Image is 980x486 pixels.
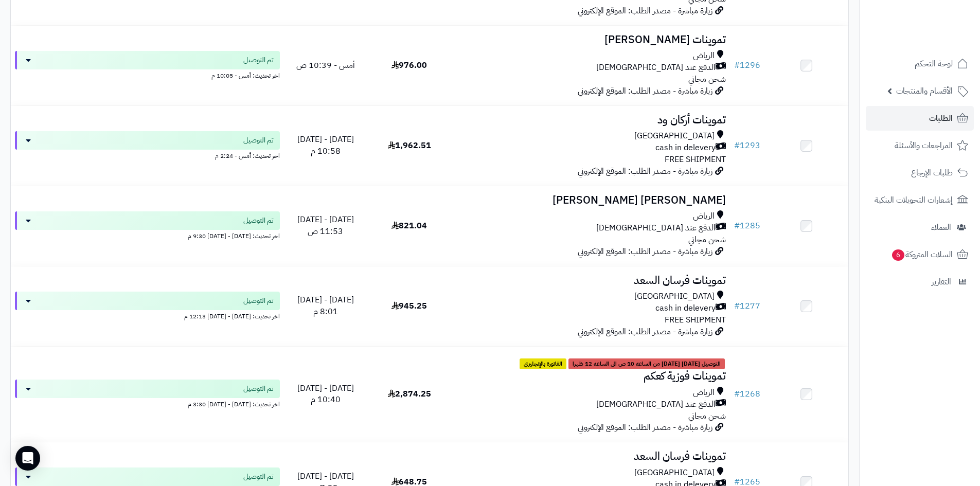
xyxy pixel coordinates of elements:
a: #1293 [734,139,760,152]
span: تم التوصيل [243,135,274,146]
span: [DATE] - [DATE] 8:01 م [297,294,354,318]
span: إشعارات التحويلات البنكية [875,193,953,207]
img: logo-2.png [910,8,970,29]
span: زيارة مباشرة - مصدر الطلب: الموقع الإلكتروني [578,5,712,17]
span: [GEOGRAPHIC_DATA] [634,291,715,302]
a: إشعارات التحويلات البنكية [866,188,974,212]
div: اخر تحديث: أمس - 2:24 م [15,150,280,160]
span: الأقسام والمنتجات [896,84,953,98]
a: #1277 [734,300,760,312]
span: الرياض [693,210,715,222]
span: الدفع عند [DEMOGRAPHIC_DATA] [596,399,716,410]
div: اخر تحديث: أمس - 10:05 م [15,69,280,80]
h3: تموينات فرسان السعد [455,451,726,462]
span: لوحة التحكم [915,57,953,71]
span: [DATE] - [DATE] 10:58 م [297,133,354,157]
span: 821.04 [391,220,427,232]
span: التوصيل [DATE] [DATE] من الساعه 10 ص الى الساعه 12 ظهرا [568,358,725,370]
span: تم التوصيل [243,472,274,482]
span: تم التوصيل [243,384,274,394]
span: زيارة مباشرة - مصدر الطلب: الموقع الإلكتروني [578,165,712,177]
a: العملاء [866,215,974,240]
span: # [734,59,740,71]
a: #1296 [734,59,760,71]
span: شحن مجاني [688,410,726,422]
span: # [734,139,740,152]
span: # [734,300,740,312]
span: 6 [892,249,904,261]
a: الطلبات [866,106,974,131]
span: زيارة مباشرة - مصدر الطلب: الموقع الإلكتروني [578,421,712,434]
span: cash in delevery [655,142,716,154]
a: #1268 [734,388,760,400]
span: [GEOGRAPHIC_DATA] [634,467,715,479]
span: # [734,220,740,232]
span: السلات المتروكة [891,247,953,262]
h3: تموينات فرسان السعد [455,275,726,286]
a: لوحة التحكم [866,51,974,76]
h3: تموينات فوزية كعكم [455,370,726,382]
h3: تموينات أركان ود [455,114,726,126]
span: زيارة مباشرة - مصدر الطلب: الموقع الإلكتروني [578,85,712,97]
span: # [734,388,740,400]
span: [GEOGRAPHIC_DATA] [634,130,715,142]
span: 1,962.51 [388,139,431,152]
div: Open Intercom Messenger [15,446,40,471]
span: FREE SHIPMENT [665,153,726,166]
span: [DATE] - [DATE] 10:40 م [297,382,354,406]
span: المراجعات والأسئلة [895,138,953,153]
span: 2,874.25 [388,388,431,400]
span: التقارير [932,275,951,289]
span: زيارة مباشرة - مصدر الطلب: الموقع الإلكتروني [578,245,712,258]
span: العملاء [931,220,951,235]
div: اخر تحديث: [DATE] - [DATE] 3:30 م [15,398,280,409]
span: أمس - 10:39 ص [296,59,355,71]
span: الطلبات [929,111,953,125]
span: الرياض [693,387,715,399]
a: التقارير [866,269,974,294]
span: cash in delevery [655,302,716,314]
a: السلات المتروكة6 [866,242,974,267]
a: المراجعات والأسئلة [866,133,974,158]
span: تم التوصيل [243,215,274,226]
div: اخر تحديث: [DATE] - [DATE] 9:30 م [15,230,280,241]
span: [DATE] - [DATE] 11:53 ص [297,213,354,238]
span: تم التوصيل [243,55,274,65]
h3: تموينات [PERSON_NAME] [455,34,726,46]
span: طلبات الإرجاع [911,166,953,180]
a: #1285 [734,220,760,232]
span: الرياض [693,50,715,62]
span: 945.25 [391,300,427,312]
span: FREE SHIPMENT [665,314,726,326]
span: زيارة مباشرة - مصدر الطلب: الموقع الإلكتروني [578,326,712,338]
h3: [PERSON_NAME] [PERSON_NAME] [455,194,726,206]
span: الدفع عند [DEMOGRAPHIC_DATA] [596,62,716,74]
span: تم التوصيل [243,296,274,306]
span: الفاتورة بالإنجليزي [520,358,566,370]
span: الدفع عند [DEMOGRAPHIC_DATA] [596,222,716,234]
span: 976.00 [391,59,427,71]
a: طلبات الإرجاع [866,160,974,185]
span: شحن مجاني [688,233,726,246]
span: شحن مجاني [688,73,726,85]
div: اخر تحديث: [DATE] - [DATE] 12:13 م [15,310,280,321]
